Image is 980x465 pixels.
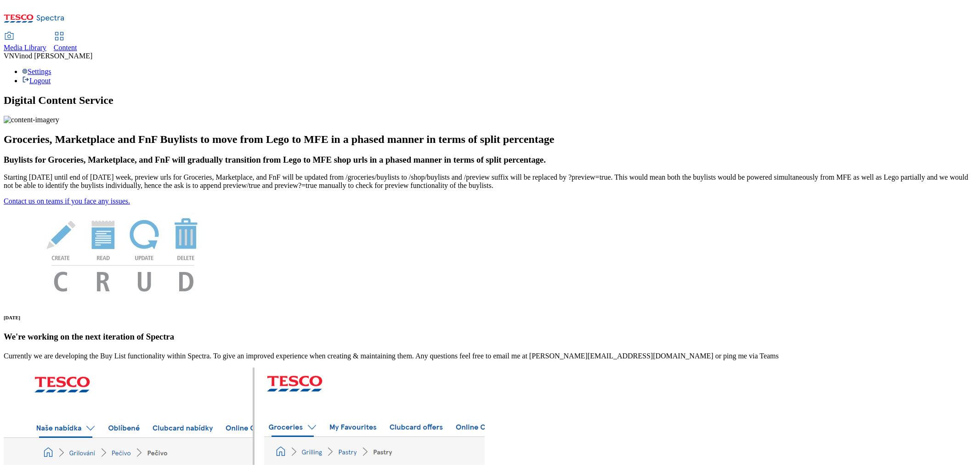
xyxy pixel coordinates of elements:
[4,315,976,320] h6: [DATE]
[22,68,51,75] a: Settings
[4,173,976,190] p: Starting [DATE] until end of [DATE] week, preview urls for Groceries, Marketplace, and FnF will b...
[4,155,976,165] h3: Buylists for Groceries, Marketplace, and FnF will gradually transition from Lego to MFE shop urls...
[54,44,77,51] span: Content
[4,52,14,60] span: VN
[14,52,92,60] span: Vinod [PERSON_NAME]
[4,116,59,124] img: content-imagery
[4,44,46,51] span: Media Library
[4,94,976,107] h1: Digital Content Service
[4,133,976,146] h2: Groceries, Marketplace and FnF Buylists to move from Lego to MFE in a phased manner in terms of s...
[4,352,976,360] p: Currently we are developing the Buy List functionality within Spectra. To give an improved experi...
[4,197,130,205] a: Contact us on teams if you face any issues.
[4,33,46,52] a: Media Library
[4,205,243,301] img: News Image
[54,33,77,52] a: Content
[22,77,51,85] a: Logout
[4,332,976,342] h3: We're working on the next iteration of Spectra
